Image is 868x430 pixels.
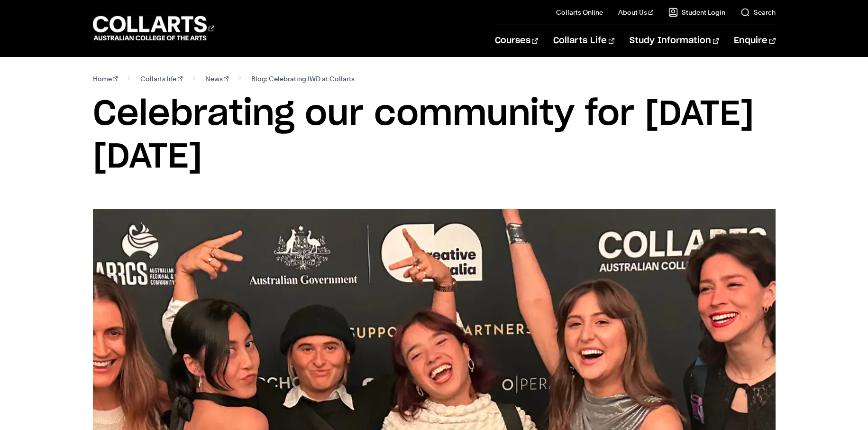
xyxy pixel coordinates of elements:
[553,25,614,56] a: Collarts Life
[205,72,229,85] a: News
[618,8,653,17] a: About Us
[251,72,355,85] span: Blog: Celebrating IWD at Collarts
[495,25,538,56] a: Courses
[93,15,214,42] div: Go to homepage
[668,8,725,17] a: Student Login
[93,72,118,85] a: Home
[630,25,719,56] a: Study Information
[93,93,776,178] h1: Celebrating our community for [DATE][DATE]
[734,25,775,56] a: Enquire
[740,8,776,17] a: Search
[140,72,183,85] a: Collarts life
[556,8,603,17] a: Collarts Online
